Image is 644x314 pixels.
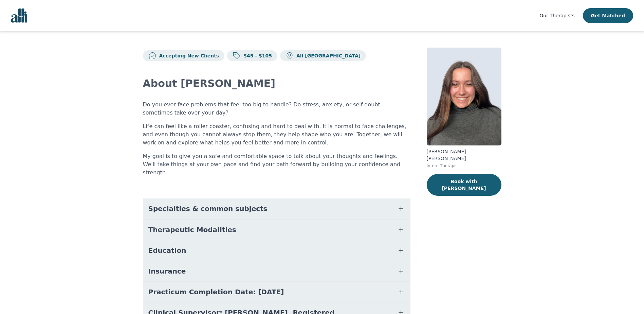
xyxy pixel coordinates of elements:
[539,12,574,20] a: Our Therapists
[241,52,272,59] p: $45 - $105
[143,282,410,302] button: Practicum Completion Date: [DATE]
[583,8,633,23] button: Get Matched
[143,198,410,219] button: Specialties & common subjects
[427,48,501,145] img: Rachelle_Angers Ritacca
[143,77,410,90] h2: About [PERSON_NAME]
[148,225,236,234] span: Therapeutic Modalities
[148,246,186,255] span: Education
[539,13,574,18] span: Our Therapists
[148,266,186,276] span: Insurance
[148,204,268,213] span: Specialties & common subjects
[427,148,501,162] p: [PERSON_NAME] [PERSON_NAME]
[294,52,361,59] p: All [GEOGRAPHIC_DATA]
[143,152,410,177] p: My goal is to give you a safe and comfortable space to talk about your thoughts and feelings. We'...
[143,122,410,147] p: Life can feel like a roller coaster, confusing and hard to deal with. It is normal to face challe...
[157,52,219,59] p: Accepting New Clients
[427,163,501,169] p: Intern Therapist
[148,287,284,297] span: Practicum Completion Date: [DATE]
[143,101,410,117] p: Do you ever face problems that feel too big to handle? Do stress, anxiety, or self-doubt sometime...
[11,8,27,23] img: alli logo
[143,220,410,240] button: Therapeutic Modalities
[427,174,501,196] button: Book with [PERSON_NAME]
[143,261,410,281] button: Insurance
[143,240,410,261] button: Education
